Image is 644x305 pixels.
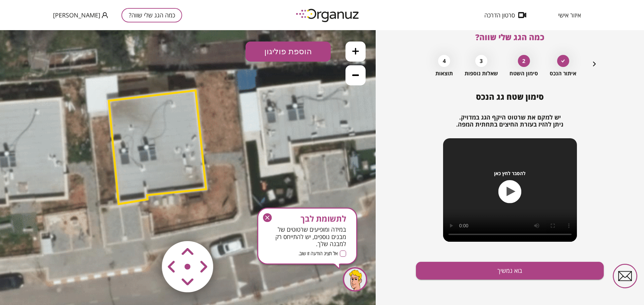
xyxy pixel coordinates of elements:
button: הוספת פוליגון [246,11,331,31]
img: vector-smart-object-copy.png [148,197,228,277]
h2: יש למקם את שרטוט היקף הגג במדויק. ניתן להזיז בעזרת החיצים בתחתית המפה. [416,114,604,128]
button: סרטון הדרכה [474,12,536,18]
span: איתור הנכס [550,70,576,77]
span: תוצאות [435,70,453,77]
button: כמה הגג שלי שווה? [121,8,182,22]
span: להסבר לחץ כאן [494,170,526,176]
span: שאלות נוספות [465,70,498,77]
span: לתשומת לבך [268,214,346,223]
span: [PERSON_NAME] [53,12,100,18]
button: [PERSON_NAME] [53,11,108,19]
span: במידה ומופיעים שרטוטים של מבנים נוספים, יש להתייחס רק למבנה שלך. [268,226,346,248]
button: איזור אישי [548,12,591,18]
div: 3 [475,55,487,67]
span: אל תציג הודעה זו שוב. [299,250,338,257]
button: בוא נמשיך [416,262,604,280]
span: סימון השטח [509,70,538,77]
span: סרטון הדרכה [484,12,515,18]
div: 4 [438,55,450,67]
span: סימון שטח גג הנכס [476,91,544,102]
img: logo [291,6,365,24]
div: 2 [518,55,530,67]
span: כמה הגג שלי שווה? [475,31,544,43]
span: איזור אישי [558,12,581,18]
